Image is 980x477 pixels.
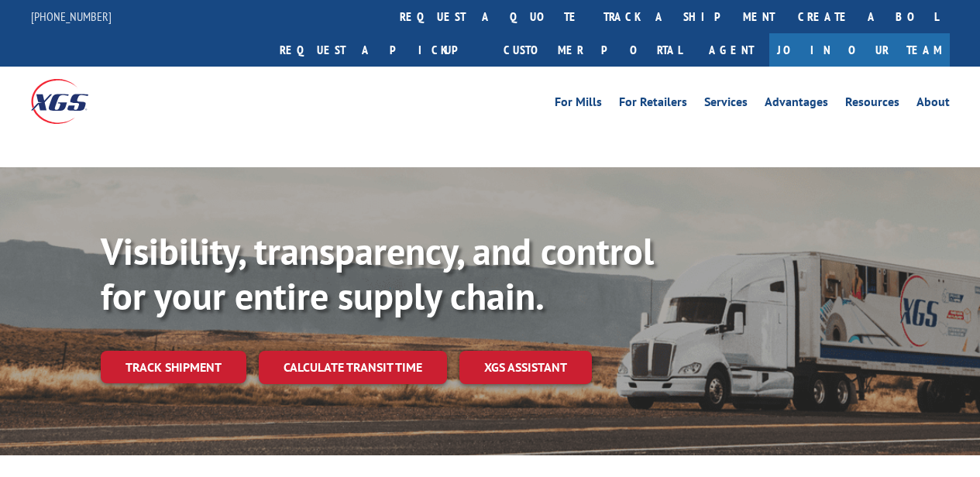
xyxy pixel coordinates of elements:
[268,33,492,67] a: Request a pickup
[31,9,112,24] a: [PHONE_NUMBER]
[845,96,899,113] a: Resources
[916,96,950,113] a: About
[492,33,693,67] a: Customer Portal
[619,96,687,113] a: For Retailers
[459,351,592,384] a: XGS ASSISTANT
[259,351,447,384] a: Calculate transit time
[765,96,828,113] a: Advantages
[704,96,748,113] a: Services
[555,96,602,113] a: For Mills
[769,33,950,67] a: Join Our Team
[101,227,654,320] b: Visibility, transparency, and control for your entire supply chain.
[693,33,769,67] a: Agent
[101,351,246,383] a: Track shipment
